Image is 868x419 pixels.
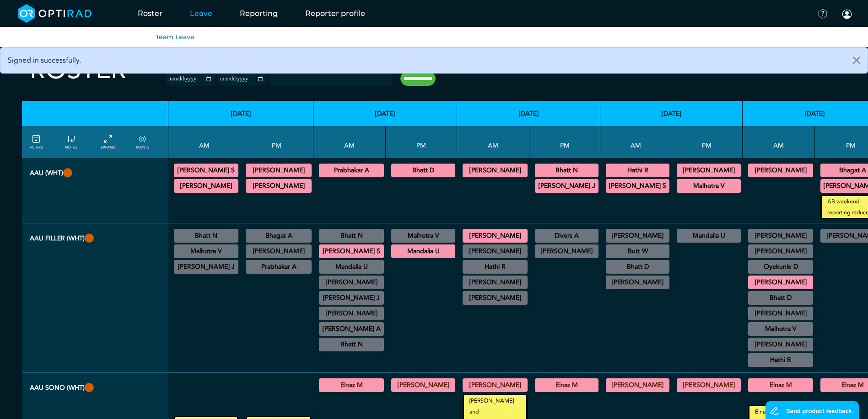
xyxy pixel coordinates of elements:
[391,229,455,243] div: CT Trauma & Urgent/MRI Trauma & Urgent 13:30 - 18:30
[749,277,812,288] summary: [PERSON_NAME]
[749,230,812,241] summary: [PERSON_NAME]
[749,292,812,303] summary: Bhatt D
[748,378,813,392] div: General US 08:30 - 13:00
[535,229,598,243] div: General CT/General MRI/General XR/General NM 13:00 - 14:30
[174,260,238,274] div: General CT/General MRI/General XR 11:30 - 13:30
[464,165,526,176] summary: [PERSON_NAME]
[464,380,526,391] summary: [PERSON_NAME]
[319,378,384,392] div: General US 08:30 - 13:00
[463,276,528,289] div: General CT/General MRI/General XR 10:00 - 13:30
[463,378,528,392] div: General US 08:30 - 13:00
[464,277,526,288] summary: [PERSON_NAME]
[247,230,310,241] summary: Bhagat A
[536,230,597,241] summary: Divers A
[320,339,383,350] summary: Bhatt N
[30,134,43,150] a: FILTERS
[393,230,454,241] summary: Malhotra V
[246,229,312,243] div: US Interventional H&N 13:30 - 16:30
[463,291,528,305] div: ImE Lead till 1/4/2026 11:30 - 15:30
[677,229,741,243] div: CT Trauma & Urgent/MRI Trauma & Urgent 13:30 - 18:30
[319,244,384,258] div: CT Trauma & Urgent/MRI Trauma & Urgent 08:30 - 13:30
[319,322,384,336] div: General CT/CT Gastrointestinal/MRI Gastrointestinal/General MRI/General XR 10:30 - 12:00
[748,291,813,305] div: US Diagnostic MSK/US Interventional MSK 09:00 - 12:30
[606,276,669,289] div: Off Site 08:30 - 13:30
[393,165,454,176] summary: Bhatt D
[678,165,739,176] summary: [PERSON_NAME]
[391,378,455,392] div: General US 13:30 - 18:30
[606,378,669,392] div: General US 08:30 - 13:00
[247,261,310,272] summary: Prabhakar A
[463,229,528,243] div: CT Trauma & Urgent/MRI Trauma & Urgent 08:30 - 13:30
[743,126,815,158] th: AM
[607,261,668,272] summary: Bhatt D
[175,261,237,272] summary: [PERSON_NAME] J
[18,4,92,23] img: brand-opti-rad-logos-blue-and-white-d2f68631ba2948856bd03f2d395fb146ddc8fb01b4b6e9315ea85fa773367...
[748,353,813,367] div: General CT 11:00 - 12:00
[65,134,77,150] a: show/hide notes
[606,164,669,177] div: CT Trauma & Urgent/MRI Trauma & Urgent 08:30 - 13:30
[320,292,383,303] summary: [PERSON_NAME] J
[393,380,454,391] summary: [PERSON_NAME]
[319,338,384,351] div: CT Interventional MSK 11:00 - 12:00
[535,164,598,177] div: CT Trauma & Urgent/MRI Trauma & Urgent 13:30 - 18:30
[174,244,238,258] div: General US/US Diagnostic MSK/US Gynaecology/US Interventional H&N/US Interventional MSK/US Interv...
[320,308,383,319] summary: [PERSON_NAME]
[464,292,526,303] summary: [PERSON_NAME]
[393,246,454,257] summary: Mandalia U
[463,260,528,274] div: US General Paediatric 09:30 - 13:00
[136,134,149,150] a: collapse/expand expected points
[607,230,668,241] summary: [PERSON_NAME]
[536,246,597,257] summary: [PERSON_NAME]
[386,126,457,158] th: PM
[175,230,237,241] summary: Bhatt N
[749,355,812,366] summary: Hathi R
[22,158,168,223] th: AAU (WHT)
[463,244,528,258] div: General CT/General MRI/General XR 08:30 - 10:30
[748,307,813,320] div: ImE Lead till 1/4/2026 09:00 - 13:00
[246,164,312,177] div: CT Trauma & Urgent/MRI Trauma & Urgent 13:30 - 18:30
[320,277,383,288] summary: [PERSON_NAME]
[156,33,194,41] a: Team Leave
[678,230,739,241] summary: Mandalia U
[101,134,115,150] a: collapse/expand entries
[319,229,384,243] div: US Interventional MSK 08:30 - 11:00
[749,324,812,334] summary: Malhotra V
[749,261,812,272] summary: Oyekunle D
[749,380,812,391] summary: Elnaz M
[270,74,316,82] input: null
[749,308,812,319] summary: [PERSON_NAME]
[391,164,455,177] div: CT Trauma & Urgent/MRI Trauma & Urgent 13:30 - 18:30
[748,229,813,243] div: No specified Site 08:00 - 09:00
[463,164,528,177] div: CT Trauma & Urgent/MRI Trauma & Urgent 08:30 - 13:30
[319,307,384,320] div: CT Neuro/CT Head & Neck/MRI Neuro/MRI Head & Neck/XR Head & Neck 09:30 - 14:00
[464,246,526,257] summary: [PERSON_NAME]
[677,378,741,392] div: General US 13:30 - 18:30
[535,244,598,258] div: General CT/General MRI/General XR 13:30 - 18:30
[168,126,240,158] th: AM
[246,179,312,193] div: CT Trauma & Urgent/MRI Trauma & Urgent 13:30 - 18:30
[749,246,812,257] summary: [PERSON_NAME]
[748,244,813,258] div: CT Trauma & Urgent/MRI Trauma & Urgent 08:30 - 13:30
[174,164,238,177] div: CT Trauma & Urgent/MRI Trauma & Urgent 08:30 - 13:30
[678,180,739,191] summary: Malhotra V
[319,260,384,274] div: US Diagnostic MSK/US Interventional MSK/US General Adult 09:00 - 12:00
[607,180,668,191] summary: [PERSON_NAME] S
[535,378,598,392] div: General US 13:30 - 18:30
[319,291,384,305] div: General CT/General MRI/General XR 09:30 - 11:30
[320,165,383,176] summary: Prabhakar A
[313,126,386,158] th: AM
[606,229,669,243] div: CD role 07:00 - 13:00
[607,165,668,176] summary: Hathi R
[607,246,668,257] summary: Butt W
[247,246,310,257] summary: [PERSON_NAME]
[606,260,669,274] div: CT Trauma & Urgent/MRI Trauma & Urgent 08:30 - 13:30
[246,260,312,274] div: CT Cardiac 13:30 - 17:00
[748,276,813,289] div: CT Trauma & Urgent/MRI Trauma & Urgent 08:30 - 13:30
[749,339,812,350] summary: [PERSON_NAME]
[536,380,597,391] summary: Elnaz M
[607,380,668,391] summary: [PERSON_NAME]
[748,164,813,177] div: CT Trauma & Urgent/MRI Trauma & Urgent 08:30 - 13:30
[529,126,600,158] th: PM
[175,180,237,191] summary: [PERSON_NAME]
[320,261,383,272] summary: Mandalia U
